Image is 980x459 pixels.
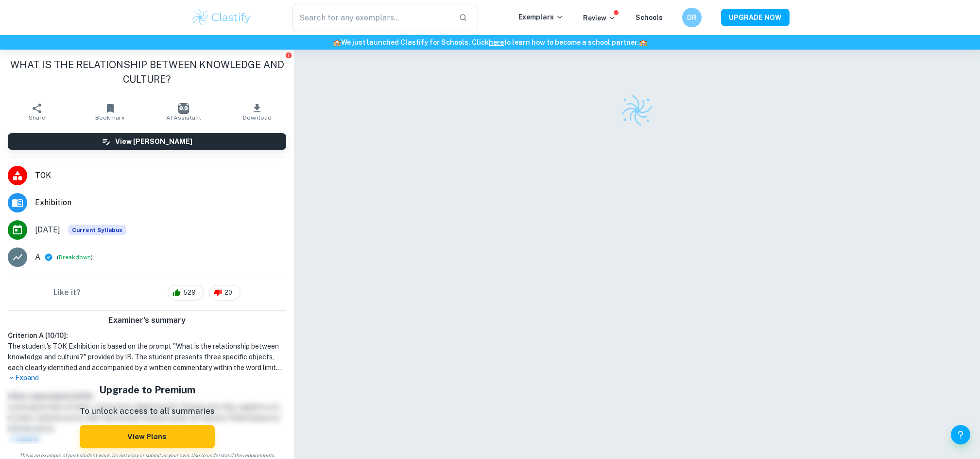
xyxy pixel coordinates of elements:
[53,287,81,299] h6: Like it?
[8,133,286,150] button: View [PERSON_NAME]
[285,52,292,59] button: Report issue
[4,315,290,326] h6: Examiner's summary
[639,38,647,46] span: 🏫
[35,224,60,236] span: [DATE]
[115,136,192,147] h6: View [PERSON_NAME]
[209,285,241,300] div: 20
[80,425,215,448] button: View Plans
[35,251,40,263] p: A
[620,93,654,127] img: Clastify logo
[8,373,286,383] p: Expand
[636,14,663,21] a: Schools
[59,253,91,262] button: Breakdown
[8,57,286,87] h1: WHAT IS THE RELATIONSHIP BETWEEN KNOWLEDGE AND CULTURE?
[35,197,286,209] span: Exhibition
[80,405,215,418] p: To unlock access to all summaries
[682,8,702,27] button: DR
[721,9,790,26] button: UPGRADE NOW
[2,37,978,48] h6: We just launched Clastify for Schools. Click to learn how to become a school partner.
[243,114,272,121] span: Download
[68,225,126,235] div: This exemplar is based on the current syllabus. Feel free to refer to it for inspiration/ideas wh...
[333,38,341,46] span: 🏫
[73,98,147,125] button: Bookmark
[489,38,504,46] a: here
[166,114,201,121] span: AI Assistant
[178,103,189,114] img: AI Assistant
[178,288,201,298] span: 529
[8,330,286,341] h6: Criterion A [ 10 / 10 ]:
[292,4,451,31] input: Search for any exemplars...
[57,253,93,262] span: ( )
[518,12,564,22] p: Exemplars
[8,341,286,373] h1: The student's TOK Exhibition is based on the prompt "What is the relationship between knowledge a...
[686,12,697,23] h6: DR
[29,114,45,121] span: Share
[147,98,221,125] button: AI Assistant
[168,285,204,300] div: 529
[951,425,970,444] button: Help and Feedback
[221,98,294,125] button: Download
[583,13,616,23] p: Review
[95,114,125,121] span: Bookmark
[191,8,253,27] img: Clastify logo
[219,288,238,298] span: 20
[35,170,286,181] span: TOK
[80,383,215,397] h5: Upgrade to Premium
[68,225,126,235] span: Current Syllabus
